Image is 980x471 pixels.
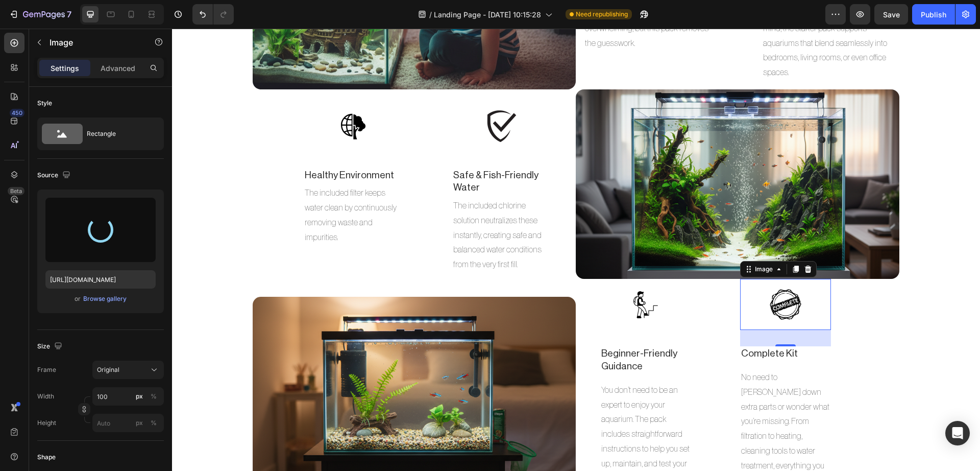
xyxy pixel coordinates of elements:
div: Undo/Redo [192,4,234,25]
div: px [136,392,143,401]
p: Beginner-Friendly Guidance [429,319,518,344]
span: or [75,293,81,305]
img: gempages_584121305515688536-0e9d1a41-65f6-4fcc-8c42-d9ae0fde9e70.png [588,250,639,301]
button: Original [92,361,164,379]
p: Healthy Environment [133,140,230,153]
div: % [151,392,157,401]
span: Need republishing [576,10,628,19]
button: px [148,417,160,429]
label: Frame [37,365,56,374]
div: Open Intercom Messenger [945,421,970,445]
img: gempages_584121305515688536-0ff89e33-a3cc-4169-8ed5-8fb71eca1180.png [448,250,499,301]
button: Browse gallery [83,294,127,304]
p: Complete Kit [569,319,658,332]
p: The included chlorine solution neutralizes these instantly, creating safe and balanced water cond... [281,170,379,244]
p: Advanced [101,63,135,74]
div: Shape [37,453,56,462]
img: gempages_584121305515688536-f724a70b-40c4-4705-af77-0d1733859c48.png [81,268,404,458]
span: Landing Page - [DATE] 10:15:28 [434,9,541,20]
span: Original [97,365,119,374]
label: Width [37,392,54,401]
div: Rectangle [87,122,149,146]
div: Image [581,236,603,245]
img: gempages_584121305515688536-cbf89bd9-a405-4037-8560-09351999197f.png [156,72,207,123]
div: Browse gallery [83,294,127,303]
button: px [148,390,160,403]
div: px [136,418,143,428]
button: Save [874,4,908,25]
p: Safe & Fish-Friendly Water [281,140,379,166]
p: Settings [51,63,79,74]
div: Style [37,99,52,108]
div: % [151,418,157,428]
div: Beta [8,187,24,195]
div: Source [37,169,72,182]
img: gempages_584121305515688536-7269ebf9-91d0-431f-b7ac-e2291269a873.png [304,72,355,123]
div: 450 [10,109,24,117]
button: % [133,417,145,429]
p: Image [50,36,136,49]
input: px% [92,414,164,432]
span: Save [883,10,900,19]
p: The included filter keeps water clean by continuously removing waste and impurities. [133,157,230,216]
div: Size [37,340,64,354]
button: 7 [4,4,76,25]
img: gempages_584121305515688536-61ed174f-5809-4787-a59f-82e7d5611bf6.png [404,61,727,250]
span: / [429,9,432,20]
div: Publish [921,9,946,20]
label: Height [37,418,56,428]
p: You don’t need to be an expert to enjoy your aquarium. The pack includes straightforward instruct... [429,355,518,458]
input: https://example.com/image.jpg [45,270,156,289]
button: Publish [912,4,955,25]
iframe: Design area [172,29,980,471]
button: % [133,390,145,403]
input: px% [92,387,164,406]
p: 7 [67,8,71,20]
